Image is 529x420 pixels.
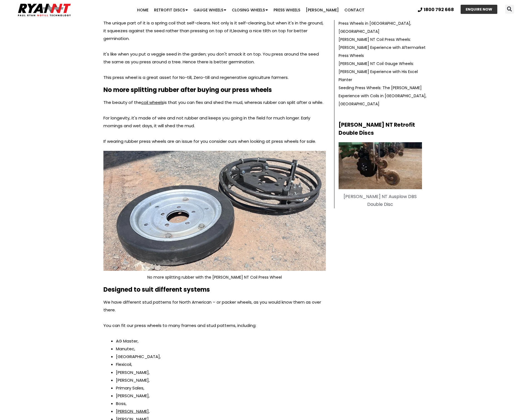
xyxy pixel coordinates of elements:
a: Retrofit Discs [151,4,191,16]
p: You can fit our press wheels to many frames and stud patterns, including: [103,322,326,329]
img: Ryan NT Retrofit Double Discs [339,142,422,189]
a: Affordable Discs Seeders & Press Wheels: Using [PERSON_NAME] NT Retrofit Discs & Coil Press Wheel... [339,4,426,34]
a: Home [134,4,151,16]
p: This press wheel is a great asset for No-till, Zero-till and regenerative agriculture farmers. [103,74,326,81]
li: AG Master, [116,337,326,345]
p: It's like when you put a veggie seed in the garden; you don't smack it on top. You press around t... [103,50,326,66]
h2: No more splitting rubber after buying our press wheels [103,87,326,93]
a: Closing Wheels [229,4,271,16]
li: [PERSON_NAME], [116,392,326,400]
a: [PERSON_NAME] NT Coil Press Wheels: [PERSON_NAME] Experience with Aftermarket Press Wheels [339,37,426,58]
p: For longevity, it's made of wire and not rubber and keeps you going in the field for much longer.... [103,114,326,130]
li: [GEOGRAPHIC_DATA], [116,353,326,361]
a: [PERSON_NAME] NT Coil Gauge Wheels: [PERSON_NAME] Experience with His Excel Planter [339,61,418,82]
li: Manutec, [116,345,326,353]
li: Flexicoil, [116,361,326,368]
span: If wearing rubber press wheels are an issue for you consider ours when looking at press wheels fo... [103,138,316,144]
a: [PERSON_NAME] [116,408,149,414]
h2: Designed to suit different systems [103,287,326,293]
a: Seeding Press Wheels: The [PERSON_NAME] Experience with Coils in [GEOGRAPHIC_DATA], [GEOGRAPHIC_D... [339,85,426,107]
a: coil wheels [141,99,164,105]
a: ENQUIRE NOW [461,5,497,14]
div: Search [505,5,514,14]
li: , [116,407,326,415]
figcaption: [PERSON_NAME] NT Ausplow DBS Double Disc [339,193,422,208]
span: leaving a nice tilth on top for better germination. [103,28,307,41]
li: [PERSON_NAME], [116,369,326,376]
p: The beauty of the is that you can flex and shed the mud, whereas rubber can split after a while. [103,99,326,106]
img: Ryan NT logo [17,1,72,19]
h2: [PERSON_NAME] NT Retrofit Double Discs [339,121,429,137]
p: The unique part of it is a spring coil that self-cleans. Not only is it self-cleaning, but when i... [103,19,326,42]
li: Boss, [116,400,326,407]
a: Gauge Wheels [191,4,229,16]
a: Contact [342,4,367,16]
p: We have different stud patterns for North American – or packer wheels, as you would know them as ... [103,298,326,314]
a: [PERSON_NAME] [303,4,342,16]
p: No more splitting rubber with the [PERSON_NAME] NT Coil Press Wheel [103,273,326,281]
li: [PERSON_NAME], [116,376,326,384]
li: Primary Sales, [116,384,326,392]
a: Press Wheels [271,4,303,16]
a: 1800 792 668 [418,7,454,12]
span: 1800 792 668 [424,7,454,12]
span: ENQUIRE NOW [466,7,492,11]
img: RYAN NT Coil press wheel vs rubber press wheel - no more splitting rubber [103,151,326,271]
nav: Menu [103,4,399,16]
